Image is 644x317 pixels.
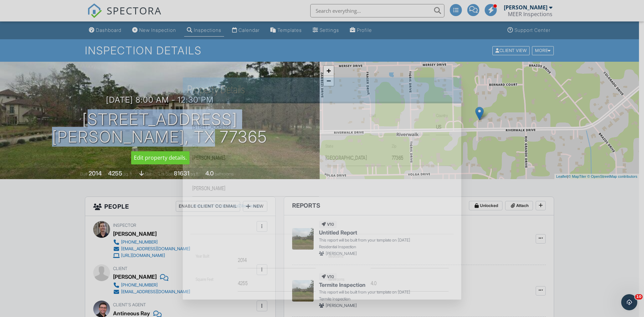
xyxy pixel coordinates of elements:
[192,174,203,179] label: County
[436,113,448,118] label: Country
[370,113,376,118] label: Unit
[635,294,643,300] span: 10
[192,204,452,209] div: Incorrect data? Disable Google/Zillow lookups.
[621,294,637,310] iframe: Intercom live chat
[187,83,457,96] h2: Property Details
[192,113,204,118] label: Address
[328,254,343,259] label: Bedrooms
[328,277,344,282] label: Bathrooms
[392,144,396,149] label: Zip
[196,277,213,282] label: Square Feet
[325,144,333,149] label: State
[192,144,198,149] label: City
[196,254,210,259] label: Year Built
